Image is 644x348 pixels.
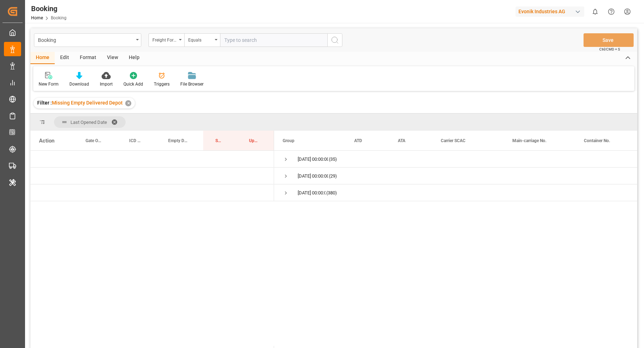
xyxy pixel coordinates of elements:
[298,168,328,184] div: [DATE] 00:00:00
[38,35,133,44] div: Booking
[31,3,67,14] div: Booking
[34,33,141,47] button: open menu
[148,33,184,47] button: open menu
[584,138,610,143] span: Container No.
[516,6,584,17] div: Evonik Industries AG
[188,35,213,43] div: Equals
[249,138,259,143] span: Update Last Opened By
[180,81,204,87] div: File Browser
[123,52,145,64] div: Help
[584,33,634,47] button: Save
[512,138,546,143] span: Main-carriage No.
[298,185,326,201] div: [DATE] 00:00:00
[55,52,74,64] div: Edit
[86,138,102,143] span: Gate Out Full Terminal
[599,47,620,52] span: Ctrl/CMD + S
[154,81,170,87] div: Triggers
[283,138,294,143] span: Group
[125,100,131,106] div: ✕
[69,81,89,87] div: Download
[39,137,54,144] div: Action
[102,52,123,64] div: View
[603,4,619,20] button: Help Center
[70,120,107,125] span: Last Opened Date
[329,168,337,184] span: (29)
[52,100,123,106] span: Missing Empty Delivered Depot
[30,52,55,64] div: Home
[30,151,274,168] div: Press SPACE to select this row.
[37,100,52,106] span: Filter :
[220,33,327,47] input: Type to search
[100,81,113,87] div: Import
[123,81,143,87] div: Quick Add
[329,151,337,168] span: (35)
[152,35,177,43] div: Freight Forwarder's Reference No.
[441,138,465,143] span: Carrier SCAC
[298,151,328,168] div: [DATE] 00:00:00
[326,185,337,201] span: (380)
[129,138,141,143] span: ICD Name
[39,81,59,87] div: New Form
[30,184,274,201] div: Press SPACE to select this row.
[516,5,587,18] button: Evonik Industries AG
[327,33,342,47] button: search button
[215,138,222,143] span: Sum of Events
[398,138,405,143] span: ATA
[184,33,220,47] button: open menu
[30,168,274,184] div: Press SPACE to select this row.
[31,15,43,20] a: Home
[168,138,188,143] span: Empty Delivered Depot
[74,52,102,64] div: Format
[587,4,603,20] button: show 0 new notifications
[354,138,362,143] span: ATD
